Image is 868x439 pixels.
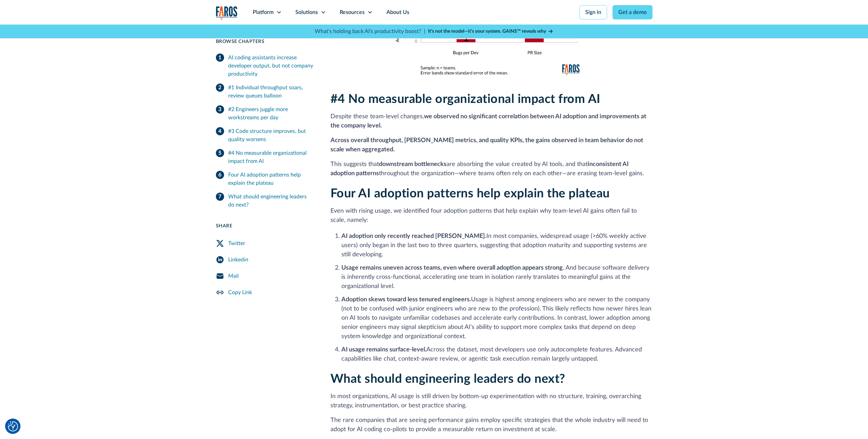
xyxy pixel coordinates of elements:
[330,372,652,387] h2: What should engineering leaders do next?
[216,190,314,212] a: What should engineering leaders do next?
[216,6,238,20] img: Logo of the analytics and reporting company Faros.
[330,137,643,153] strong: Across overall throughput, [PERSON_NAME] metrics, and quality KPIs, the gains observed in team be...
[228,127,314,143] div: #3 Code structure improves, but quality worsens
[341,233,486,239] strong: AI adoption only recently reached [PERSON_NAME].
[330,392,652,410] p: In most organizations, AI usage is still driven by bottom-up experimentation with no structure, t...
[428,28,554,35] a: It’s not the model—it’s your system. GAINS™ reveals why
[216,103,314,124] a: #2 Engineers juggle more workstreams per day
[341,263,652,291] li: . And because software delivery is inherently cross-functional, accelerating one team in isolatio...
[228,105,314,122] div: #2 Engineers juggle more workstreams per day
[216,168,314,190] a: Four AI adoption patterns help explain the plateau
[216,38,314,45] div: Browse Chapters
[428,29,546,34] strong: It’s not the model—it’s your system. GAINS™ reveals why
[330,186,652,201] h2: Four AI adoption patterns help explain the plateau
[228,84,314,100] div: #1 Individual throughput soars, review queues balloon
[216,81,314,103] a: #1 Individual throughput soars, review queues balloon
[340,8,365,16] div: Resources
[379,161,446,167] strong: downstream bottlenecks
[216,284,314,301] a: Copy Link
[228,149,314,165] div: #4 No measurable organizational impact from AI
[330,160,652,178] p: This suggests that are absorbing the value created by AI tools, and that throughout the organizat...
[315,27,425,35] p: What's holding back AI's productivity boost? |
[8,421,18,432] img: Revisit consent button
[330,112,652,131] p: Despite these team-level changes,
[216,252,314,268] a: LinkedIn Share
[8,421,18,432] button: Cookie Settings
[216,235,314,252] a: Twitter Share
[330,161,629,177] strong: inconsistent AI adoption patterns
[228,256,248,264] div: Linkedin
[341,265,563,271] strong: Usage remains uneven across teams, even where overall adoption appears strong
[216,223,314,230] div: Share
[216,51,314,81] a: AI coding assistants increase developer output, but not company productivity
[341,295,652,341] li: Usage is highest among engineers who are newer to the company (not to be confused with junior eng...
[228,272,239,280] div: Mail
[341,232,652,259] li: In most companies, widespread usage (>60% weekly active users) only began in the last two to thre...
[253,8,274,16] div: Platform
[228,54,314,78] div: AI coding assistants increase developer output, but not company productivity
[613,5,652,19] a: Get a demo
[228,193,314,209] div: What should engineering leaders do next?
[330,113,646,129] strong: we observed no significant correlation between AI adoption and improvements at the company level.
[330,207,652,225] p: Even with rising usage, we identified four adoption patterns that help explain why team-level AI ...
[330,416,652,434] p: The rare companies that are seeing performance gains employ specific strategies that the whole in...
[228,171,314,187] div: Four AI adoption patterns help explain the plateau
[216,146,314,168] a: #4 No measurable organizational impact from AI
[216,124,314,146] a: #3 Code structure improves, but quality worsens
[341,347,426,353] strong: AI usage remains surface-level.
[295,8,318,16] div: Solutions
[216,268,314,284] a: Mail Share
[228,239,245,247] div: Twitter
[341,297,471,303] strong: Adoption skews toward less tenured engineers.
[341,345,652,364] li: Across the dataset, most developers use only autocomplete features. Advanced capabilities like ch...
[216,6,238,20] a: home
[228,288,252,297] div: Copy Link
[330,92,652,107] h2: #4 No measurable organizational impact from AI
[579,5,607,19] a: Sign in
